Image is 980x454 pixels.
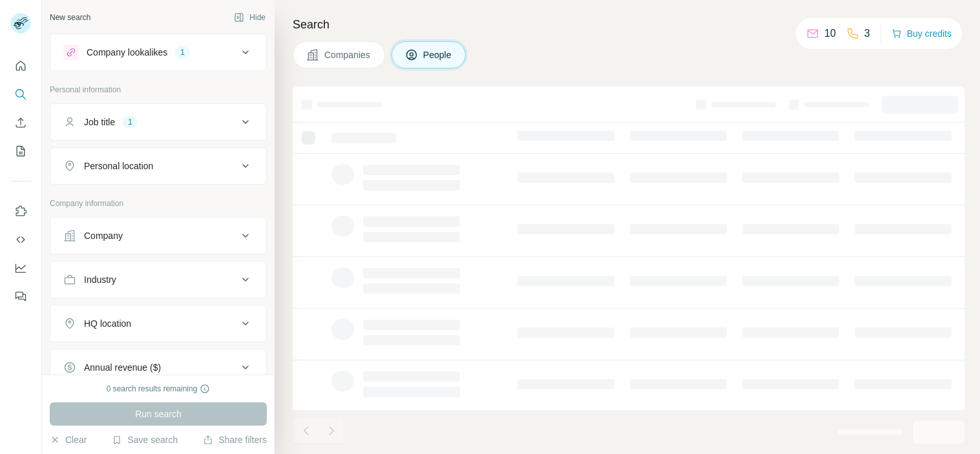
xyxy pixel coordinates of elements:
div: New search [50,12,90,23]
button: Personal location [50,150,266,181]
button: Use Surfe API [10,228,31,251]
button: Job title1 [50,107,266,138]
div: 1 [123,116,138,128]
p: Company information [50,198,267,209]
button: Industry [50,264,266,295]
div: 0 search results remaining [107,383,211,395]
button: Annual revenue ($) [50,352,266,383]
div: Company [84,229,123,242]
button: Quick start [10,54,31,77]
div: Personal location [84,160,153,172]
div: HQ location [84,317,131,330]
p: 3 [864,26,870,41]
button: Search [10,83,31,106]
span: Companies [324,48,371,61]
button: HQ location [50,308,266,339]
button: Share filters [203,433,267,446]
button: Hide [225,8,275,27]
p: 10 [824,26,836,41]
button: Use Surfe on LinkedIn [10,200,31,223]
div: Annual revenue ($) [84,361,161,374]
h4: Search [293,15,964,34]
div: 1 [175,46,190,58]
button: Feedback [10,285,31,308]
span: People [423,48,453,61]
button: My lists [10,139,31,163]
button: Buy credits [891,25,952,43]
p: Personal information [50,84,267,96]
button: Enrich CSV [10,111,31,134]
button: Company lookalikes1 [50,37,266,68]
div: Company lookalikes [87,46,167,59]
button: Clear [50,433,87,446]
div: Job title [84,116,115,129]
button: Save search [112,433,178,446]
button: Dashboard [10,256,31,280]
div: Industry [84,273,116,286]
button: Company [50,220,266,251]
